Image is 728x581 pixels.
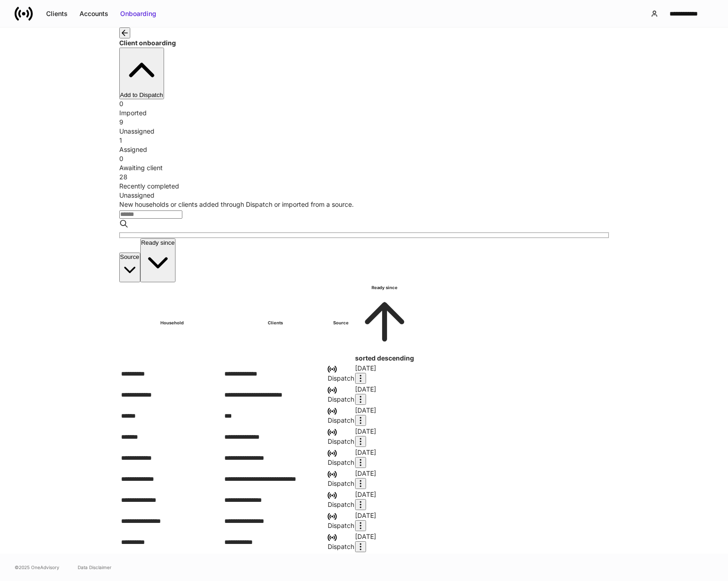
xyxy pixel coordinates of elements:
[119,136,609,145] div: 1
[355,448,414,457] p: [DATE]
[328,395,354,404] div: Dispatch
[328,521,354,530] div: Dispatch
[328,479,354,488] div: Dispatch
[78,564,112,571] a: Data Disclaimer
[121,318,223,328] h6: Household
[328,437,354,446] div: Dispatch
[119,154,609,163] div: 0
[328,542,354,551] div: Dispatch
[46,9,68,18] div: Clients
[74,6,114,21] button: Accounts
[119,136,609,154] div: 1Assigned
[119,127,609,136] div: Unassigned
[355,532,414,541] p: [DATE]
[328,500,354,509] div: Dispatch
[328,374,354,383] div: Dispatch
[119,200,609,209] div: New households or clients added through Dispatch or imported from a source.
[119,154,609,172] div: 0Awaiting client
[328,416,354,425] div: Dispatch
[355,511,414,520] p: [DATE]
[355,490,414,499] p: [DATE]
[119,99,609,108] div: 0
[119,118,609,127] div: 9
[119,108,609,118] div: Imported
[119,99,609,118] div: 0Imported
[119,145,609,154] div: Assigned
[119,172,609,182] div: 28
[355,354,414,362] span: sorted descending
[15,564,59,571] span: © 2025 OneAdvisory
[355,364,414,373] p: [DATE]
[119,253,140,282] button: Source
[355,283,414,292] h6: Ready since
[328,318,354,328] h6: Source
[119,48,164,99] button: Add to Dispatch
[141,239,175,246] div: Ready since
[355,385,414,394] p: [DATE]
[355,427,414,436] p: [DATE]
[328,458,354,467] div: Dispatch
[120,91,163,98] div: Add to Dispatch
[119,163,609,172] div: Awaiting client
[120,9,156,18] div: Onboarding
[80,9,108,18] div: Accounts
[119,182,609,191] div: Recently completed
[40,6,74,21] button: Clients
[355,283,414,362] span: Ready sincesorted descending
[114,6,162,21] button: Onboarding
[119,191,609,200] div: Unassigned
[119,38,609,48] h4: Client onboarding
[224,318,327,328] h6: Clients
[355,406,414,415] p: [DATE]
[120,253,139,260] div: Source
[119,172,609,191] div: 28Recently completed
[140,238,175,282] button: Ready since
[119,118,609,136] div: 9Unassigned
[355,469,414,478] p: [DATE]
